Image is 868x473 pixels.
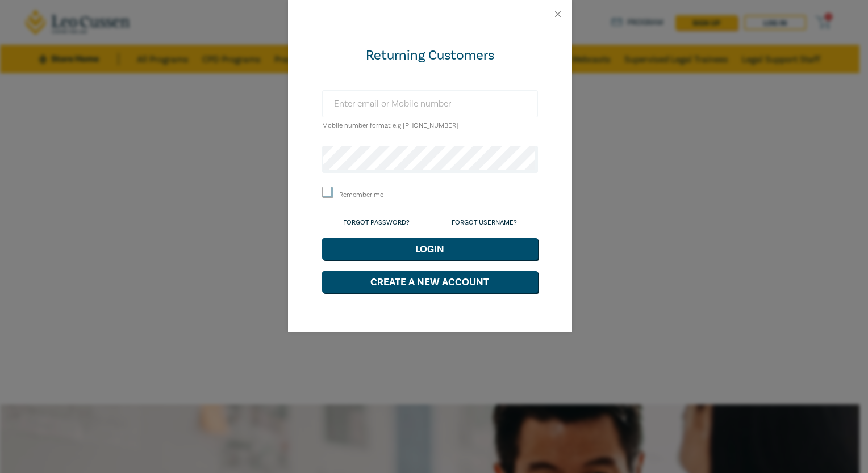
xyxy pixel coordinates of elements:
button: Login [322,238,538,260]
label: Remember me [339,190,383,200]
button: Close [553,9,563,19]
button: Create a New Account [322,271,538,293]
small: Mobile number format e.g [PHONE_NUMBER] [322,121,458,130]
a: Forgot Password? [343,218,410,227]
a: Forgot Username? [452,218,517,227]
div: Returning Customers [322,47,538,65]
input: Enter email or Mobile number [322,90,538,117]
